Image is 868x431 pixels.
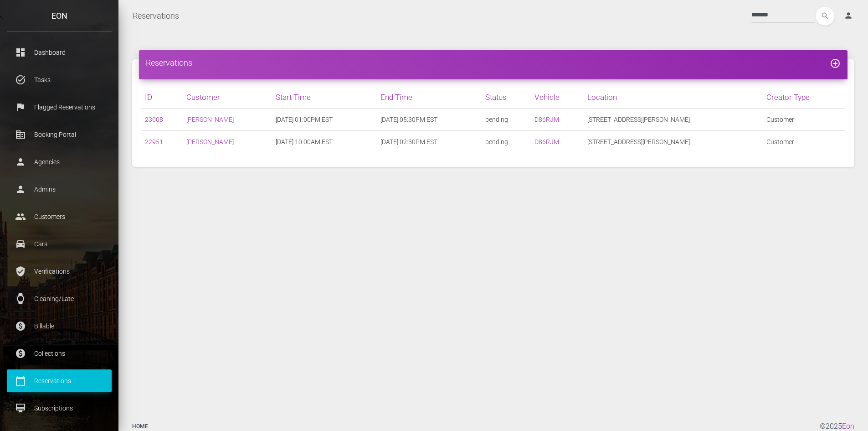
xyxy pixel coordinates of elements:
p: Billable [14,319,105,333]
td: [STREET_ADDRESS][PERSON_NAME] [584,131,763,153]
th: Location [584,86,763,109]
p: Cleaning/Late [14,292,105,306]
h4: Reservations [146,57,841,68]
td: [DATE] 10:00AM EST [272,131,377,153]
a: person Agencies [7,151,112,173]
a: D86RJM [534,138,559,145]
p: Collections [14,347,105,360]
p: Tasks [14,73,105,87]
p: Cars [14,237,105,251]
td: [STREET_ADDRESS][PERSON_NAME] [584,109,763,131]
a: flag Flagged Reservations [7,96,112,119]
p: Booking Portal [14,128,105,141]
td: Customer [763,109,845,131]
a: 22951 [145,138,163,145]
p: Dashboard [14,46,105,59]
i: add_circle_outline [830,58,841,69]
a: paid Collections [7,342,112,365]
a: people Customers [7,205,112,228]
td: [DATE] 02:30PM EST [377,131,482,153]
a: verified_user Verifications [7,260,112,283]
a: Eon [842,422,854,431]
th: ID [141,86,183,109]
p: Agencies [14,155,105,169]
a: person Admins [7,178,112,201]
p: Verifications [14,265,105,278]
p: Reservations [14,374,105,388]
a: watch Cleaning/Late [7,287,112,310]
a: dashboard Dashboard [7,41,112,64]
td: pending [482,109,531,131]
a: [PERSON_NAME] [186,138,234,145]
td: [DATE] 01:00PM EST [272,109,377,131]
a: task_alt Tasks [7,68,112,91]
p: Subscriptions [14,401,105,415]
th: Customer [183,86,272,109]
th: Creator Type [763,86,845,109]
a: Reservations [133,5,179,27]
a: add_circle_outline [830,58,841,68]
a: drive_eta Cars [7,233,112,255]
td: Customer [763,131,845,153]
i: person [844,11,853,20]
a: 23008 [145,116,163,123]
th: Start Time [272,86,377,109]
p: Flagged Reservations [14,100,105,114]
a: paid Billable [7,315,112,338]
a: person [837,7,861,25]
p: Admins [14,182,105,196]
th: Vehicle [531,86,584,109]
p: Customers [14,210,105,223]
td: pending [482,131,531,153]
a: [PERSON_NAME] [186,116,234,123]
th: Status [482,86,531,109]
a: calendar_today Reservations [7,369,112,392]
td: [DATE] 05:30PM EST [377,109,482,131]
a: corporate_fare Booking Portal [7,123,112,146]
a: card_membership Subscriptions [7,397,112,420]
th: End Time [377,86,482,109]
button: search [816,7,834,26]
a: D86RJM [534,116,559,123]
